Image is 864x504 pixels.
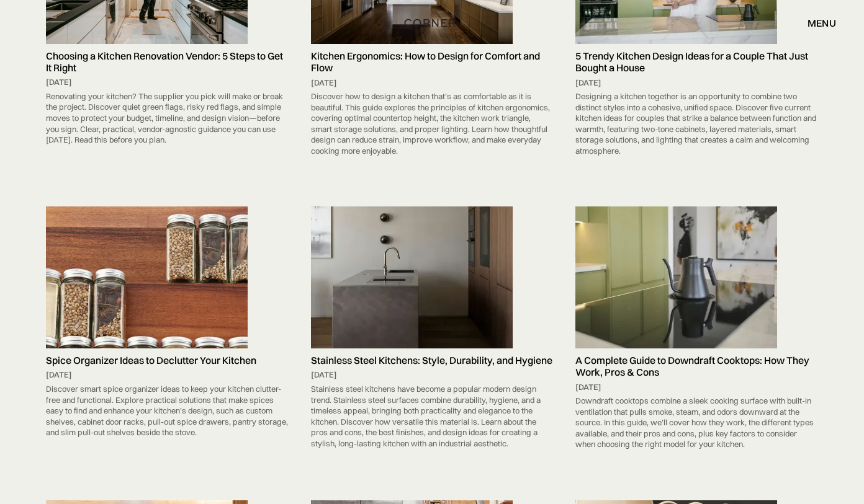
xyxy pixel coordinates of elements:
div: [DATE] [311,77,554,89]
div: Downdraft cooktops combine a sleek cooking surface with built-in ventilation that pulls smoke, st... [575,392,818,453]
div: [DATE] [46,77,289,88]
div: menu [795,12,836,33]
div: [DATE] [575,382,818,393]
a: A Complete Guide to Downdraft Cooktops: How They Work, Pros & Cons[DATE]Downdraft cooktops combin... [569,206,824,453]
div: menu [808,18,836,28]
div: [DATE] [311,369,554,381]
a: home [394,15,470,31]
div: Stainless steel kitchens have become a popular modern design trend. Stainless steel surfaces comb... [311,381,554,452]
a: Stainless Steel Kitchens: Style, Durability, and Hygiene[DATE]Stainless steel kitchens have becom... [305,206,560,452]
h5: Spice Organizer Ideas to Declutter Your Kitchen [46,355,289,366]
h5: Stainless Steel Kitchens: Style, Durability, and Hygiene [311,355,554,366]
h5: Choosing a Kitchen Renovation Vendor: 5 Steps to Get It Right [46,50,289,74]
div: [DATE] [46,369,289,381]
div: Designing a kitchen together is an opportunity to combine two distinct styles into a cohesive, un... [575,88,818,159]
div: Renovating your kitchen? The supplier you pick will make or break the project. Discover quiet gre... [46,88,289,149]
div: [DATE] [575,77,818,89]
h5: 5 Trendy Kitchen Design Ideas for a Couple That Just Bought a House [575,50,818,74]
a: Spice Organizer Ideas to Declutter Your Kitchen[DATE]Discover smart spice organizer ideas to keep... [40,206,295,441]
div: Discover how to design a kitchen that’s as comfortable as it is beautiful. This guide explores th... [311,88,554,159]
div: Discover smart spice organizer ideas to keep your kitchen clutter-free and functional. Explore pr... [46,381,289,441]
h5: Kitchen Ergonomics: How to Design for Comfort and Flow [311,50,554,74]
h5: A Complete Guide to Downdraft Cooktops: How They Work, Pros & Cons [575,355,818,378]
